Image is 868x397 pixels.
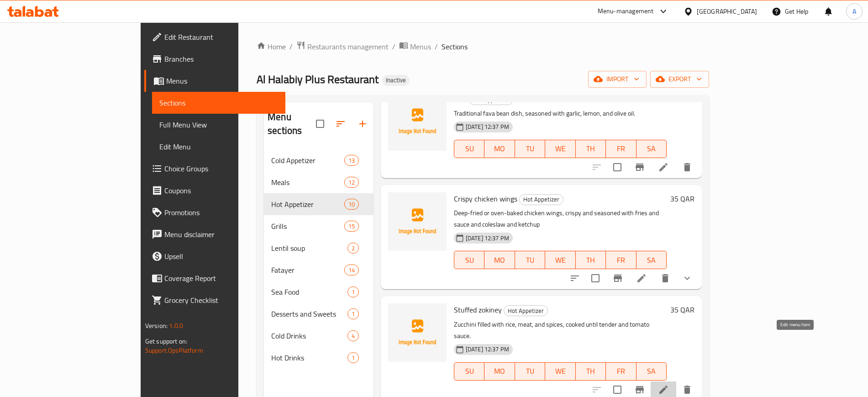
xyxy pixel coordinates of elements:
span: Select to update [586,269,605,288]
div: Sea Food [271,286,347,297]
span: Hot Appetizer [520,194,563,205]
h2: Menu sections [268,110,316,138]
img: Foul [388,92,447,151]
p: Zucchini filled with rice, meat, and spices, cooked until tender and tomato sauce. [454,319,667,342]
span: TU [519,254,542,267]
span: 13 [345,156,358,165]
button: TU [515,140,545,158]
h6: 12 QAR [670,92,694,105]
span: WE [549,142,572,155]
span: TU [519,365,542,378]
span: 1.0.0 [169,320,183,332]
span: Hot Appetizer [271,199,344,210]
a: Restaurants management [296,41,389,53]
span: 1 [348,288,358,296]
img: Crispy chicken wings [388,192,447,251]
a: Choice Groups [144,158,285,180]
button: FR [606,251,636,269]
span: FR [610,142,632,155]
div: Hot Appetizer [519,194,563,205]
span: Sections [442,41,468,52]
button: import [588,71,647,88]
span: Hot Drinks [271,352,347,363]
button: MO [484,362,515,381]
p: Traditional fava bean dish, seasoned with garlic, lemon, and olive oil. [454,108,667,119]
a: Upsell [144,245,285,267]
span: Grills [271,221,344,232]
button: SU [454,362,484,381]
span: SA [640,365,663,378]
button: export [650,71,709,88]
div: Cold Appetizer13 [264,149,374,171]
span: Choice Groups [164,163,278,174]
div: items [347,308,359,319]
span: Upsell [164,251,278,262]
div: Meals [271,177,344,188]
button: FR [606,362,636,381]
span: MO [488,365,511,378]
a: Menus [399,41,431,53]
a: Support.OpsPlatform [145,344,203,356]
span: Promotions [164,207,278,218]
a: Promotions [144,201,285,223]
span: Get support on: [145,335,187,347]
span: FR [610,365,632,378]
button: delete [654,267,676,289]
span: Cold Drinks [271,330,347,341]
div: Cold Drinks4 [264,325,374,347]
li: / [392,41,395,52]
span: Select to update [608,158,627,177]
div: Meals12 [264,171,374,193]
span: Inactive [382,76,410,84]
span: Coverage Report [164,273,278,284]
div: Lentil soup2 [264,237,374,259]
button: SU [454,140,484,158]
button: MO [484,251,515,269]
div: Inactive [382,75,410,86]
span: SU [458,365,481,378]
span: [DATE] 12:37 PM [462,122,513,131]
a: Menus [144,70,285,92]
span: TU [519,142,542,155]
span: import [595,74,639,85]
a: Branches [144,48,285,70]
span: 1 [348,310,358,318]
span: TH [579,365,602,378]
div: items [347,286,359,297]
span: Cold Appetizer [271,155,344,166]
span: [DATE] 12:37 PM [462,345,513,354]
button: TU [515,251,545,269]
span: TH [579,254,602,267]
span: Full Menu View [159,119,278,130]
h6: 35 QAR [670,192,694,205]
button: TH [576,140,606,158]
div: Hot Drinks1 [264,347,374,369]
div: items [344,265,359,275]
span: Sort sections [330,113,352,135]
a: Coverage Report [144,267,285,289]
span: A [852,6,856,16]
h6: 35 QAR [670,303,694,316]
span: TH [579,142,602,155]
span: Sections [159,97,278,108]
span: WE [549,365,572,378]
a: Edit menu item [658,162,669,173]
span: Stuffed zokiney [454,303,502,317]
span: Lentil soup [271,243,347,254]
div: Grills15 [264,215,374,237]
span: Desserts and Sweets [271,308,347,319]
a: Grocery Checklist [144,289,285,311]
div: Hot Appetizer10 [264,193,374,215]
span: SU [458,254,481,267]
span: SU [458,142,481,155]
span: Al Halabiy Plus Restaurant [257,69,379,90]
img: Stuffed zokiney [388,303,447,362]
div: items [344,199,359,210]
svg: Show Choices [682,273,693,284]
span: 1 [348,354,358,362]
div: items [347,243,359,254]
a: Edit Restaurant [144,26,285,48]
